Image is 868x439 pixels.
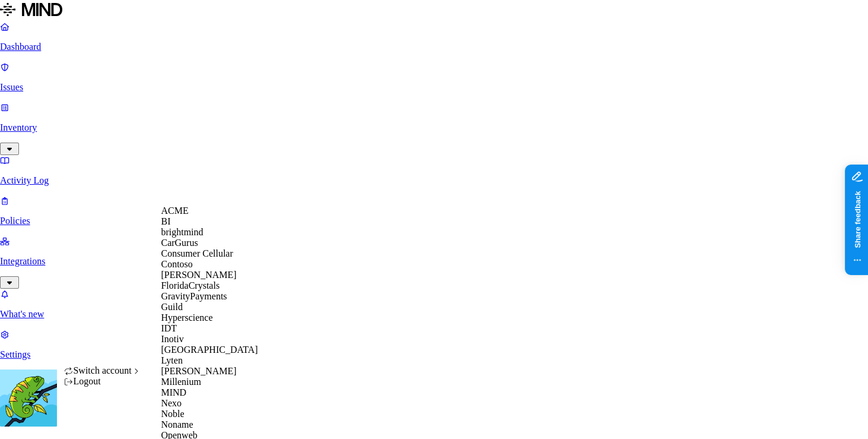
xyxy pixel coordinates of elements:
[161,302,182,312] span: Guild
[161,419,193,429] span: Noname
[161,216,170,226] span: BI
[63,376,141,387] div: Logout
[161,291,227,301] span: GravityPayments
[161,270,236,280] span: [PERSON_NAME]
[161,259,192,269] span: Contoso
[161,323,177,333] span: IDT
[161,355,182,365] span: Lyten
[161,366,236,376] span: [PERSON_NAME]
[161,334,183,344] span: Inotiv
[161,345,257,355] span: [GEOGRAPHIC_DATA]
[161,312,212,323] span: Hyperscience
[73,365,131,375] span: Switch account
[161,280,220,290] span: FloridaCrystals
[161,248,233,258] span: Consumer Cellular
[161,377,201,387] span: Millenium
[161,409,184,419] span: Noble
[161,398,182,408] span: Nexo
[161,227,203,237] span: brightmind
[161,238,198,248] span: CarGurus
[161,206,188,216] span: ACME
[161,387,186,397] span: MIND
